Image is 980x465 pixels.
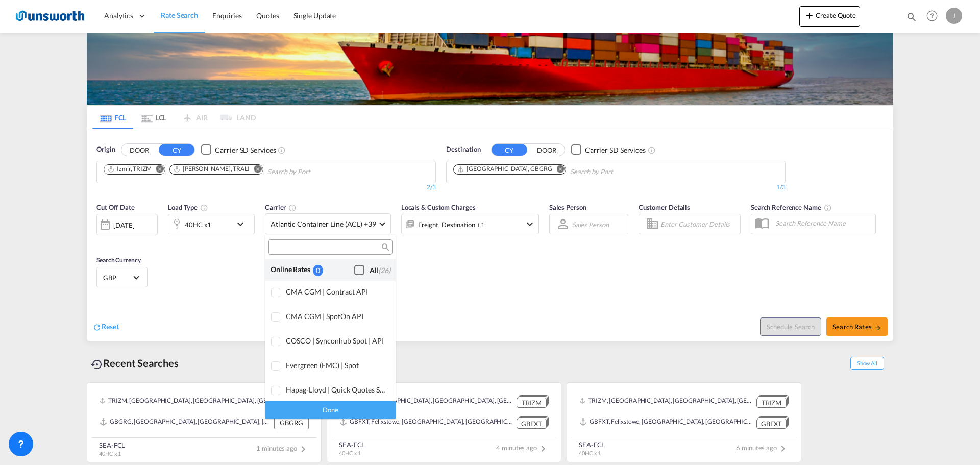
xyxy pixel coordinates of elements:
md-icon: icon-magnify [381,243,388,251]
div: CMA CGM | Contract API [286,287,387,296]
div: Done [265,401,396,419]
div: Evergreen (EMC) | Spot [286,361,387,370]
span: (26) [378,266,390,275]
div: Hapag-Lloyd | Quick Quotes Spot [286,385,387,394]
div: COSCO | Synconhub Spot | API [286,336,387,345]
div: All [370,265,390,276]
div: Online Rates [271,264,313,275]
div: 0 [313,265,323,276]
div: CMA CGM | SpotOn API [286,312,387,321]
md-checkbox: Checkbox No Ink [354,264,390,275]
